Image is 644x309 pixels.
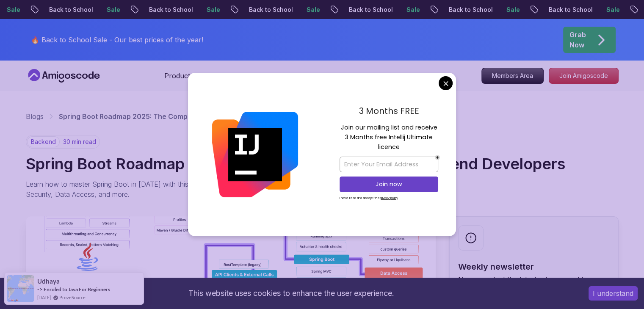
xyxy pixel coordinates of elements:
[7,275,34,302] img: provesource social proof notification image
[377,71,419,81] a: For Business
[482,68,543,83] p: Members Area
[569,30,586,50] p: Grab Now
[6,284,576,303] div: This website uses cookies to enhance the user experience.
[37,278,60,285] span: Udhaya
[282,71,304,81] a: Pricing
[164,71,204,88] button: Products
[597,6,625,14] p: Sale
[398,6,425,14] p: Sale
[549,68,618,83] p: Join Amigoscode
[340,6,398,14] p: Back to School
[540,6,597,14] p: Back to School
[440,6,498,14] p: Back to School
[40,6,98,14] p: Back to School
[26,111,44,121] a: Blogs
[481,68,544,84] a: Members Area
[198,6,225,14] p: Sale
[37,286,43,292] span: ->
[498,6,525,14] p: Sale
[240,6,298,14] p: Back to School
[59,111,305,121] p: Spring Boot Roadmap 2025: The Complete Guide for Backend Developers
[221,71,265,88] button: Resources
[458,261,610,273] h2: Weekly newsletter
[321,71,360,81] a: Testimonials
[140,6,198,14] p: Back to School
[458,274,610,305] p: No spam. Just the latest releases and tips, interesting articles, and exclusive interviews in you...
[31,35,203,45] p: 🔥 Back to School Sale - Our best prices of the year!
[44,286,110,292] a: Enroled to Java For Beginners
[298,6,325,14] p: Sale
[26,155,619,172] h1: Spring Boot Roadmap 2025: The Complete Guide for Backend Developers
[549,68,619,84] a: Join Amigoscode
[37,294,51,301] span: [DATE]
[98,6,125,14] p: Sale
[164,71,193,81] p: Products
[26,179,405,199] p: Learn how to master Spring Boot in [DATE] with this complete roadmap covering Java fundamentals, ...
[27,136,60,147] p: backend
[589,286,638,301] button: Accept cookies
[63,138,96,146] p: 30 min read
[59,294,86,301] a: ProveSource
[221,71,255,81] p: Resources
